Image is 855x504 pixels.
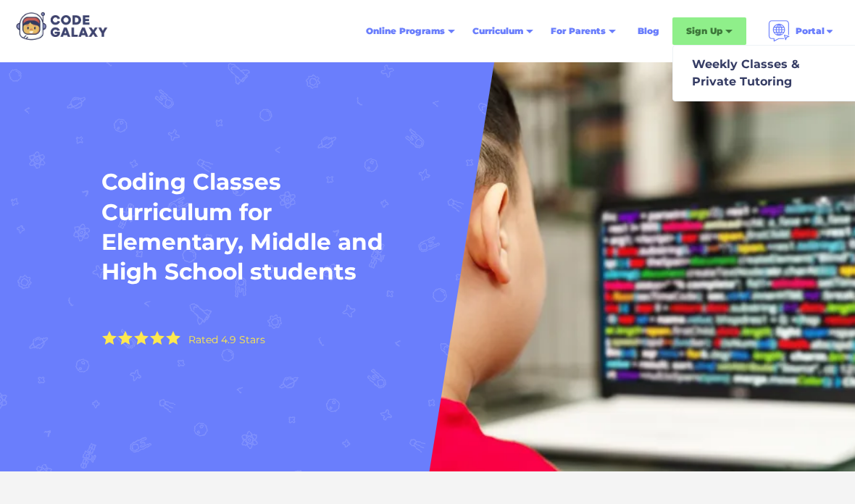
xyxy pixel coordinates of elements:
[464,18,542,44] div: Curriculum
[118,331,133,345] img: Yellow Star - the Code Galaxy
[134,331,149,345] img: Yellow Star - the Code Galaxy
[759,14,843,48] div: Portal
[472,24,523,38] div: Curriculum
[551,24,606,38] div: For Parents
[366,24,445,38] div: Online Programs
[102,331,117,345] img: Yellow Star - the Code Galaxy
[188,335,265,345] div: Rated 4.9 Stars
[629,18,668,44] a: Blog
[542,18,625,44] div: For Parents
[101,167,391,287] h1: Coding Classes Curriculum for Elementary, Middle and High School students
[357,18,464,44] div: Online Programs
[686,56,800,91] div: Weekly Classes & Private Tutoring
[672,17,746,45] div: Sign Up
[150,331,164,345] img: Yellow Star - the Code Galaxy
[686,24,722,38] div: Sign Up
[796,24,825,38] div: Portal
[166,331,180,345] img: Yellow Star - the Code Galaxy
